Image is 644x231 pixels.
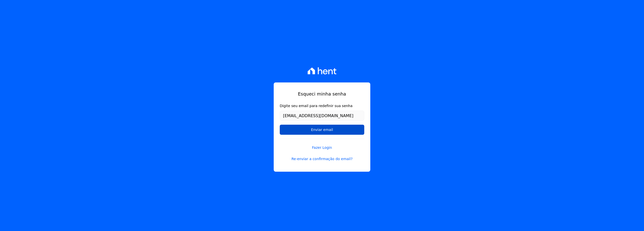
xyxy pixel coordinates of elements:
[280,139,364,150] a: Fazer Login
[280,90,364,97] h1: Esqueci minha senha
[280,125,364,135] input: Enviar email
[280,156,364,162] a: Re-enviar a confirmação do email?
[280,111,364,121] input: Email
[280,103,364,109] label: Digite seu email para redefinir sua senha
